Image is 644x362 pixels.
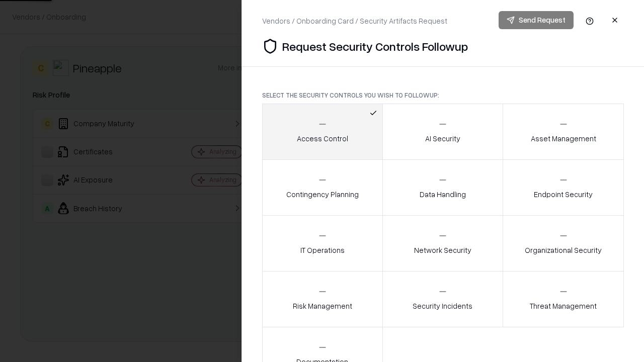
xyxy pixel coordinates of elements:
[262,271,383,327] button: Risk Management
[503,271,624,327] button: Threat Management
[530,301,597,311] p: Threat Management
[262,16,447,26] div: Vendors / Onboarding Card / Security Artifacts Request
[286,189,359,200] p: Contingency Planning
[297,133,348,144] p: Access Control
[531,133,596,144] p: Asset Management
[503,215,624,271] button: Organizational Security
[262,91,624,100] p: Select the security controls you wish to followup:
[262,104,383,160] button: Access Control
[425,133,460,144] p: AI Security
[282,38,468,54] p: Request Security Controls Followup
[382,271,504,327] button: Security Incidents
[414,245,471,255] p: Network Security
[503,104,624,160] button: Asset Management
[262,159,383,216] button: Contingency Planning
[525,245,602,255] p: Organizational Security
[300,245,345,255] p: IT Operations
[382,215,504,271] button: Network Security
[382,104,504,160] button: AI Security
[262,215,383,271] button: IT Operations
[503,159,624,216] button: Endpoint Security
[413,301,472,311] p: Security Incidents
[293,301,352,311] p: Risk Management
[420,189,466,200] p: Data Handling
[534,189,593,200] p: Endpoint Security
[382,159,504,216] button: Data Handling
